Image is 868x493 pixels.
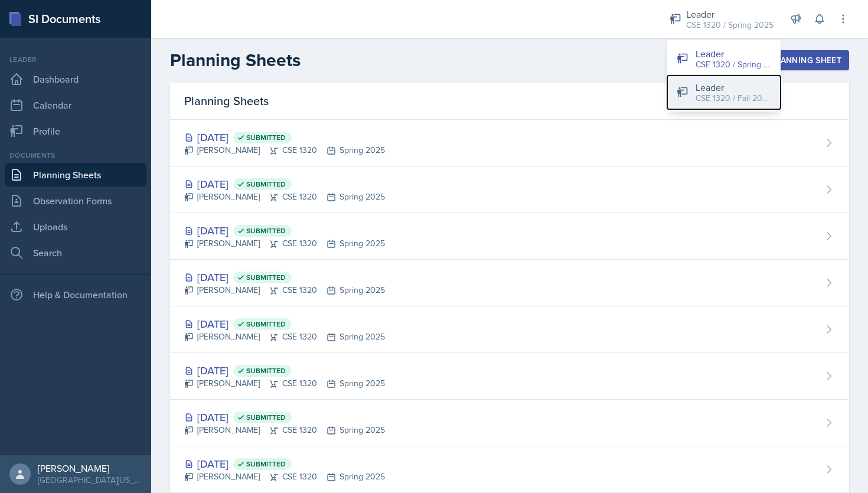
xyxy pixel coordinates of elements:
div: Planning Sheets [170,83,849,120]
a: Uploads [5,215,146,239]
a: Search [5,241,146,265]
div: [DATE] [184,456,385,472]
div: [DATE] [184,223,385,239]
div: Leader [686,7,774,21]
a: Calendar [5,93,146,117]
div: Leader [696,80,771,94]
a: [DATE] Submitted [PERSON_NAME]CSE 1320Spring 2025 [170,400,849,446]
div: Help & Documentation [5,283,146,306]
span: Submitted [246,226,286,236]
button: New Planning Sheet [732,50,849,70]
div: [PERSON_NAME] CSE 1320 Spring 2025 [184,424,385,436]
div: [DATE] [184,269,385,285]
div: [DATE] [184,129,385,145]
span: Submitted [246,366,286,376]
a: [DATE] Submitted [PERSON_NAME]CSE 1320Spring 2025 [170,353,849,400]
div: New Planning Sheet [740,55,841,65]
h2: Planning Sheets [170,50,301,71]
div: [PERSON_NAME] [38,462,142,474]
span: Submitted [246,459,286,469]
button: Leader CSE 1320 / Spring 2025 [667,42,781,76]
span: Submitted [246,179,286,189]
div: [PERSON_NAME] CSE 1320 Spring 2025 [184,191,385,203]
a: [DATE] Submitted [PERSON_NAME]CSE 1320Spring 2025 [170,446,849,493]
div: Leader [696,47,771,61]
a: Profile [5,119,146,143]
div: [PERSON_NAME] CSE 1320 Spring 2025 [184,284,385,296]
div: [PERSON_NAME] CSE 1320 Spring 2025 [184,144,385,156]
div: [GEOGRAPHIC_DATA][US_STATE] [38,474,142,486]
div: Leader [5,54,146,65]
span: Submitted [246,133,286,142]
a: [DATE] Submitted [PERSON_NAME]CSE 1320Spring 2025 [170,306,849,353]
div: [PERSON_NAME] CSE 1320 Spring 2025 [184,237,385,250]
span: Submitted [246,273,286,282]
div: [DATE] [184,176,385,192]
div: [DATE] [184,316,385,332]
a: Observation Forms [5,189,146,213]
div: [DATE] [184,409,385,425]
div: [DATE] [184,363,385,378]
button: Leader CSE 1320 / Fall 2025 [667,76,781,109]
div: [PERSON_NAME] CSE 1320 Spring 2025 [184,377,385,390]
a: [DATE] Submitted [PERSON_NAME]CSE 1320Spring 2025 [170,213,849,260]
a: Planning Sheets [5,163,146,187]
div: [PERSON_NAME] CSE 1320 Spring 2025 [184,471,385,483]
div: CSE 1320 / Spring 2025 [696,58,771,71]
a: [DATE] Submitted [PERSON_NAME]CSE 1320Spring 2025 [170,260,849,306]
div: [PERSON_NAME] CSE 1320 Spring 2025 [184,331,385,343]
span: Submitted [246,413,286,422]
div: Documents [5,150,146,161]
span: Submitted [246,319,286,329]
a: [DATE] Submitted [PERSON_NAME]CSE 1320Spring 2025 [170,120,849,166]
a: Dashboard [5,67,146,91]
div: CSE 1320 / Fall 2025 [696,92,771,105]
a: [DATE] Submitted [PERSON_NAME]CSE 1320Spring 2025 [170,166,849,213]
div: CSE 1320 / Spring 2025 [686,19,774,31]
